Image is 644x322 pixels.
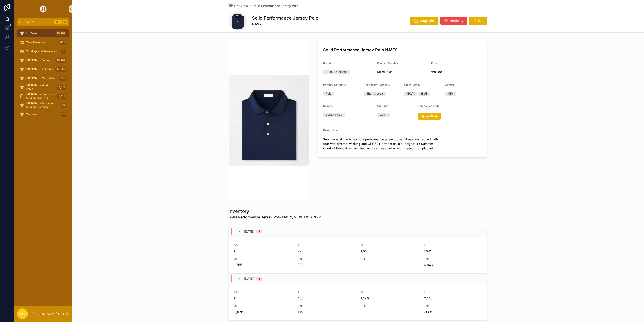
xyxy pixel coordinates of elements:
span: XL [234,304,292,308]
span: NAVY [252,21,318,27]
h4: Solid Performance Jersey Polo NAVY [323,47,482,53]
div: 423 [59,40,66,45]
span: 2,026 [234,310,292,314]
span: XS [234,291,292,294]
a: INTERNAL - Hidden Items4,751 [17,83,69,91]
span: 1,941 [424,249,482,254]
span: 3XL [361,257,419,261]
div: 757 [59,76,66,81]
span: Solid Performance Jersey Polo NAVY/ME0EK01S-NAV [229,214,321,220]
div: 1 [61,49,66,54]
span: Jump to... [24,20,53,24]
a: List View [229,4,248,8]
span: 406 [298,296,355,301]
span: 1,765 [234,263,292,267]
h1: Solid Performance Jersey Polo [252,15,318,21]
span: XXL [298,257,355,261]
span: 1,158 [298,310,355,314]
span: INTERNAL - Inventory Missing Products [26,93,55,100]
a: List View10,999 [17,29,69,37]
div: Polo [326,92,331,96]
span: Core/Essentials [26,41,46,44]
img: App logo [39,5,47,13]
span: Catalogs and Resources [26,50,57,53]
span: List View [234,4,248,8]
span: S [298,244,355,247]
span: Secondary Category [364,83,390,86]
span: 7,085 [424,310,482,314]
span: Gender [445,83,454,86]
span: 1,240 [361,296,419,301]
a: QA View26 [17,110,69,118]
span: Total [424,304,482,308]
a: Solid Performance Jersey Polo [253,4,298,8]
div: 1 [259,277,260,281]
span: XS [234,244,292,247]
div: 32 [61,103,66,108]
button: Edit [469,17,487,25]
span: Product Number [377,61,398,65]
p: [PERSON_NAME] DCX [31,312,65,316]
span: 6,043 [424,263,482,267]
span: K [63,20,67,24]
a: XS0S290M1,055L1,941XL1,765XXL9923XL0Total6,043 [229,237,487,273]
span: 1,055 [361,249,419,254]
div: 4,751 [57,85,66,90]
button: Visibility [440,17,467,25]
span: ED [20,311,25,317]
div: scrollable content [14,26,72,124]
span: Ctrl [54,20,62,24]
span: [DATE] [244,277,254,281]
a: INTERNAL - Inventory Missing Products3,613 [17,92,69,100]
span: Visibility [450,18,463,23]
a: INTERNAL -Testing10,999 [17,56,69,64]
div: NAVY [407,92,414,96]
span: List View [26,32,37,35]
button: Copy URL [410,17,438,25]
span: M [361,291,419,294]
span: [DATE] [244,229,254,234]
span: INTERNAL - Edit View [26,68,54,71]
span: S [298,291,355,294]
div: MEN [448,92,454,96]
img: ME0EK01S_NAV.jpg [229,75,309,166]
span: 0 [361,263,419,267]
span: XXL [298,304,355,308]
span: Description [323,128,338,132]
span: On Hand [377,104,388,108]
a: Core/Essentials423 [17,38,69,46]
div: 200+ [380,113,387,117]
span: 3XL [361,304,419,308]
div: 1 [259,230,260,233]
span: INTERNAL - Hidden Items [26,84,55,91]
span: 0 [234,296,292,301]
span: ME0EK01S [377,70,428,74]
h1: Inventory [229,208,321,214]
span: 0 [361,310,419,314]
span: 0 [234,249,292,254]
div: 14,888 [55,67,66,72]
a: INTERNAL - Card View757 [17,74,69,82]
span: Companion Style [418,104,439,108]
span: L [424,291,482,294]
span: INTERNAL - Card View [26,77,55,80]
div: BLUE [420,92,427,96]
span: $98.00 [431,70,482,74]
span: Season [323,104,333,108]
span: Brand [323,61,331,65]
span: 2,255 [424,296,482,301]
div: ESSENTIALS [326,113,342,117]
span: Retail [431,61,438,65]
a: Catalogs and Resources1 [17,47,69,55]
span: INTERNAL - Products Missing Inventory [26,102,59,109]
button: Jump to...CtrlK [17,18,69,26]
span: Copy URL [420,18,435,23]
span: Summer is all the time in our performance jersey polos. These are packed with four-way stretch, w... [323,137,482,151]
a: INTERNAL - Products Missing Inventory32 [17,101,69,109]
a: Open Style [418,113,441,120]
div: [PERSON_NAME] [326,70,348,74]
div: Short Sleeve [366,92,383,96]
span: M [361,244,419,247]
span: Total [424,257,482,261]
